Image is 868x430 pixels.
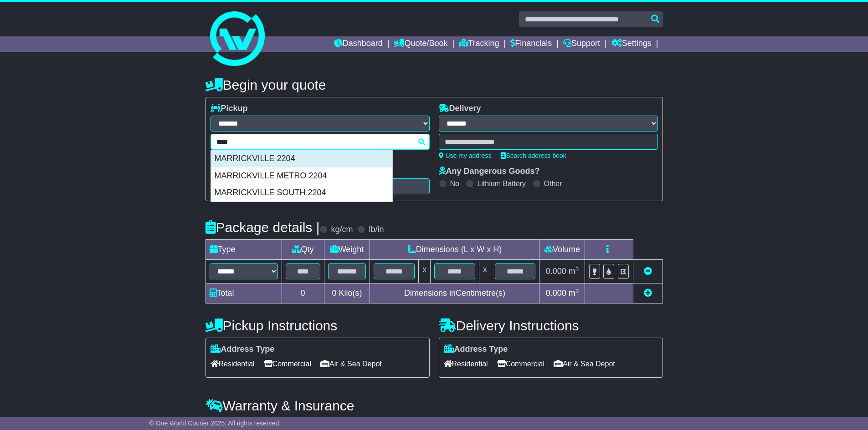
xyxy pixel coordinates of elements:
[450,179,459,188] label: No
[439,318,663,333] h4: Delivery Instructions
[419,260,431,283] td: x
[644,267,652,276] a: Remove this item
[370,240,539,260] td: Dimensions (L x W x H)
[439,167,540,177] label: Any Dangerous Goods?
[205,398,663,413] h4: Warranty & Insurance
[332,288,336,298] span: 0
[205,318,430,333] h4: Pickup Instructions
[477,179,526,188] label: Lithium Battery
[444,344,508,354] label: Address Type
[211,167,392,185] div: MARRICKVILLE METRO 2204
[205,283,282,304] td: Total
[211,104,248,114] label: Pickup
[439,104,481,114] label: Delivery
[497,357,544,371] span: Commercial
[211,134,430,150] typeahead: Please provide city
[575,288,579,294] sup: 3
[369,225,384,235] label: lb/in
[611,36,652,52] a: Settings
[320,357,382,371] span: Air & Sea Depot
[205,240,282,260] td: Type
[282,283,324,304] td: 0
[211,150,392,167] div: MARRICKVILLE 2204
[501,152,566,159] a: Search address book
[544,179,562,188] label: Other
[563,36,600,52] a: Support
[539,240,585,260] td: Volume
[394,36,447,52] a: Quote/Book
[331,225,353,235] label: kg/cm
[324,283,370,304] td: Kilo(s)
[510,36,552,52] a: Financials
[569,288,579,298] span: m
[205,220,320,235] h4: Package details |
[479,260,491,283] td: x
[644,288,652,298] a: Add new item
[439,152,492,159] a: Use my address
[211,357,255,371] span: Residential
[264,357,311,371] span: Commercial
[575,266,579,273] sup: 3
[211,344,275,354] label: Address Type
[546,267,566,276] span: 0.000
[211,184,392,202] div: MARRICKVILLE SOUTH 2204
[282,240,324,260] td: Qty
[205,77,663,92] h4: Begin your quote
[149,420,281,427] span: © One World Courier 2025. All rights reserved.
[546,288,566,298] span: 0.000
[334,36,383,52] a: Dashboard
[569,267,579,276] span: m
[370,283,539,304] td: Dimensions in Centimetre(s)
[324,240,370,260] td: Weight
[444,357,488,371] span: Residential
[554,357,615,371] span: Air & Sea Depot
[459,36,499,52] a: Tracking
